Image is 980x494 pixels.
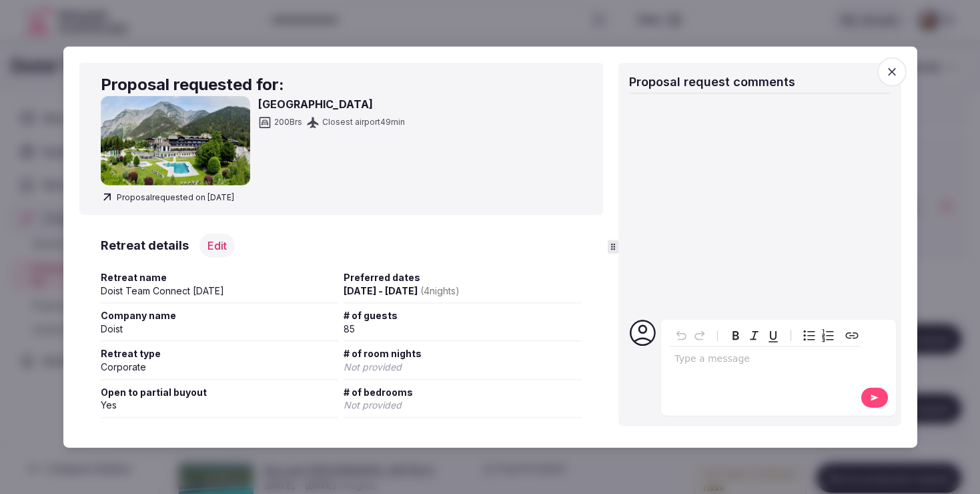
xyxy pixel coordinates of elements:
button: Bold [726,326,745,344]
button: Create link [843,326,861,344]
button: Edit [199,234,235,258]
span: Retreat name [101,271,339,284]
div: Doist Team Connect [DATE] [101,284,339,297]
div: toggle group [800,326,837,344]
span: Proposal request comments [629,75,795,89]
div: Corporate [101,360,339,374]
div: 85 [344,322,582,335]
span: # of bedrooms [344,385,582,399]
span: Retreat type [101,347,339,360]
button: Bulleted list [800,326,819,344]
span: Proposal requested on [DATE] [101,191,234,204]
button: Numbered list [819,326,837,344]
img: Hotel Gut Brandlhof [101,95,250,185]
span: # of room nights [344,347,582,360]
span: Not provided [344,399,402,411]
div: Yes [101,399,339,412]
span: ( 4 night s ) [420,284,460,296]
span: 200 Brs [274,117,302,128]
span: [DATE] - [DATE] [344,284,460,296]
div: editable markdown [669,346,861,373]
span: # of guests [344,309,582,322]
span: Not provided [344,361,402,373]
h3: [GEOGRAPHIC_DATA] [258,95,405,111]
h3: Retreat details [101,237,189,254]
span: Closest airport 49 min [322,117,405,128]
button: Italic [745,326,764,344]
h2: Proposal requested for: [101,73,582,96]
button: Underline [764,326,783,344]
span: Preferred dates [344,271,582,284]
span: Open to partial buyout [101,385,339,399]
div: Doist [101,322,339,335]
span: Company name [101,309,339,322]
